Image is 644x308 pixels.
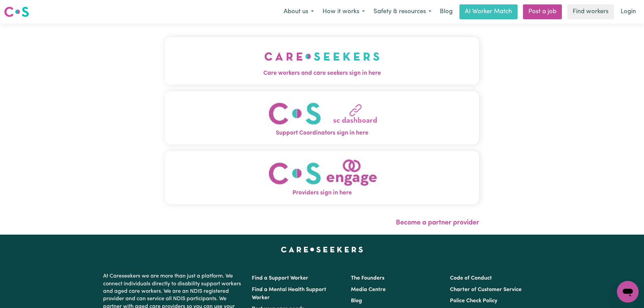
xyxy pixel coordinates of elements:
button: How it works [318,5,369,19]
a: Find a Support Worker [252,276,308,281]
button: Support Coordinators sign in here [165,91,479,144]
a: Find a Mental Health Support Worker [252,287,326,301]
a: Post a job [523,4,562,19]
a: Careseekers logo [4,4,29,20]
a: Police Check Policy [450,298,497,304]
img: Careseekers logo [4,6,29,18]
a: Careseekers home page [281,247,363,252]
button: About us [279,5,318,19]
a: Charter of Customer Service [450,287,522,292]
button: Safety & resources [369,5,436,19]
a: Blog [351,298,362,304]
a: Become a partner provider [396,219,479,226]
span: Providers sign in here [165,189,479,197]
a: Login [617,4,640,19]
a: Blog [436,4,457,19]
span: Support Coordinators sign in here [165,129,479,138]
a: AI Worker Match [459,4,518,19]
a: The Founders [351,276,384,281]
a: Media Centre [351,287,386,292]
iframe: Button to launch messaging window [617,281,639,303]
a: Code of Conduct [450,276,492,281]
a: Find workers [567,4,614,19]
span: Care workers and care seekers sign in here [165,69,479,78]
button: Care workers and care seekers sign in here [165,37,479,85]
button: Providers sign in here [165,151,479,204]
